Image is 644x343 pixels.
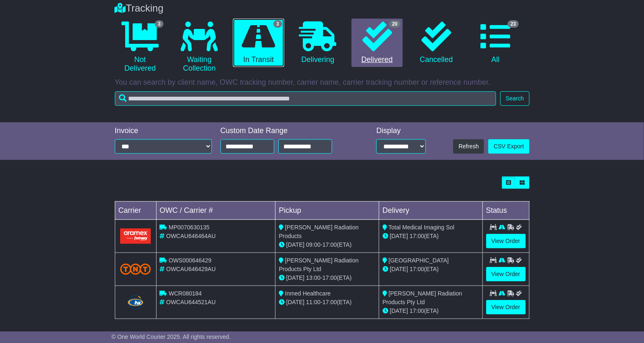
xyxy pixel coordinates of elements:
span: WCR080184 [169,290,202,297]
td: Carrier [115,202,156,220]
a: 20 Delivered [352,19,402,67]
div: - (ETA) [279,274,375,282]
span: [DATE] [390,233,408,239]
p: You can search by client name, OWC tracking number, carrier name, carrier tracking number or refe... [115,78,530,87]
span: 17:00 [410,266,424,272]
span: Inmed Healthcare [285,290,331,297]
span: [PERSON_NAME] Radiation Products Pty Ltd [279,257,359,272]
span: 3 [273,20,282,28]
a: View Order [486,300,526,314]
span: OWCAU646464AU [166,233,216,239]
div: Display [376,126,426,136]
div: (ETA) [383,307,479,315]
span: [PERSON_NAME] Radiation Products Pty Ltd [383,290,462,305]
a: 23 All [470,19,521,67]
button: Refresh [453,139,484,154]
span: MP0070630135 [169,224,209,231]
a: Delivering [292,19,343,67]
span: OWCAU646429AU [166,266,216,272]
a: View Order [486,267,526,281]
div: Custom Date Range [221,126,353,136]
span: [DATE] [286,274,304,281]
span: 23 [508,20,519,28]
span: 3 [155,20,164,28]
td: Delivery [379,202,482,220]
span: 17:00 [410,307,424,314]
span: 17:00 [410,233,424,239]
img: TNT_Domestic.png [120,264,151,275]
div: (ETA) [383,265,479,274]
div: Invoice [115,126,212,136]
span: 20 [389,20,400,28]
div: - (ETA) [279,298,375,307]
span: OWS000646429 [169,257,211,264]
a: CSV Export [488,139,529,154]
div: (ETA) [383,232,479,241]
span: 11:00 [306,299,321,305]
span: 09:00 [306,241,321,248]
div: - (ETA) [279,241,375,249]
td: OWC / Carrier # [156,202,276,220]
span: Total Medical Imaging Sol [389,224,455,231]
span: [DATE] [390,307,408,314]
span: 17:00 [323,241,337,248]
span: OWCAU644521AU [166,299,216,305]
button: Search [500,91,529,106]
td: Pickup [276,202,379,220]
img: Aramex.png [120,229,151,244]
a: 3 Not Delivered [115,19,166,76]
span: [DATE] [286,299,304,305]
img: Hunter_Express.png [126,294,145,311]
span: [DATE] [390,266,408,272]
td: Status [482,202,529,220]
span: [GEOGRAPHIC_DATA] [389,257,449,264]
span: 13:00 [306,274,321,281]
span: [PERSON_NAME] Radiation Products [279,224,359,239]
a: 3 In Transit [233,19,284,67]
span: © One World Courier 2025. All rights reserved. [112,333,231,340]
span: [DATE] [286,241,304,248]
span: 17:00 [323,274,337,281]
a: Waiting Collection [174,19,225,76]
div: Tracking [111,2,534,14]
a: Cancelled [411,19,462,67]
span: 17:00 [323,299,337,305]
a: View Order [486,234,526,248]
